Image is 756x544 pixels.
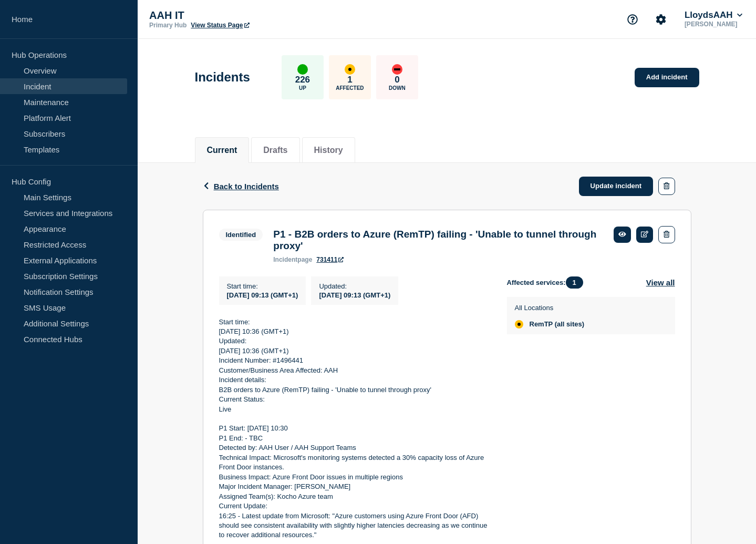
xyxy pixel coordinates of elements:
[295,75,310,85] p: 226
[263,146,287,155] button: Drafts
[219,473,490,482] p: Business Impact: Azure Front Door issues in multiple regions
[219,434,490,443] p: P1 End: - TBC
[319,282,390,290] p: Updated :
[219,356,490,365] p: Incident Number: #1496441
[297,64,308,75] div: up
[566,276,583,289] span: 1
[207,146,237,155] button: Current
[219,501,490,511] p: Current Update:
[219,366,490,375] p: Customer/Business Area Affected: AAH
[219,395,490,404] p: Current Status:
[530,320,585,329] span: RemTP (all sites)
[219,453,490,473] p: Technical Impact: Microsoft's monitoring systems detected a 30% capacity loss of Azure Front Door...
[682,10,744,20] button: LloydsAAH
[635,68,699,87] a: Add incident
[219,482,490,491] p: Major Incident Manager: [PERSON_NAME]
[227,291,298,299] span: [DATE] 09:13 (GMT+1)
[314,146,343,155] button: History
[219,327,490,336] p: [DATE] 10:36 (GMT+1)
[219,336,490,346] p: Updated:
[219,385,490,395] p: B2B orders to Azure (RemTP) failing - 'Unable to tunnel through proxy'
[392,64,402,75] div: down
[219,375,490,385] p: Incident details:
[149,9,359,22] p: AAH IT
[219,317,490,327] p: Start time:
[219,424,490,433] p: P1 Start: [DATE] 10:30
[389,85,406,91] p: Down
[219,443,490,453] p: Detected by: AAH User / AAH Support Teams
[219,405,490,414] p: Live
[316,256,344,263] a: 731411
[203,182,279,191] button: Back to Incidents
[345,64,355,75] div: affected
[227,282,298,290] p: Start time :
[195,70,250,85] h1: Incidents
[347,75,352,85] p: 1
[219,229,263,241] span: Identified
[622,8,644,30] button: Support
[273,229,603,252] h3: P1 - B2B orders to Azure (RemTP) failing - 'Unable to tunnel through proxy'
[273,256,297,263] span: incident
[149,22,187,29] p: Primary Hub
[395,75,399,85] p: 0
[650,8,672,30] button: Account settings
[507,276,588,289] span: Affected services:
[219,346,490,356] p: [DATE] 10:36 (GMT+1)
[336,85,364,91] p: Affected
[219,492,490,501] p: Assigned Team(s): Kocho Azure team
[682,20,744,28] p: [PERSON_NAME]
[191,22,249,29] a: View Status Page
[299,85,306,91] p: Up
[646,276,675,289] button: View all
[515,320,523,329] div: affected
[579,177,654,196] a: Update incident
[214,182,279,191] span: Back to Incidents
[515,304,585,312] p: All Locations
[319,290,390,299] div: [DATE] 09:13 (GMT+1)
[219,511,490,540] p: 16:25 - Latest update from Microsoft: "Azure customers using Azure Front Door (AFD) should see co...
[273,256,312,263] p: page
